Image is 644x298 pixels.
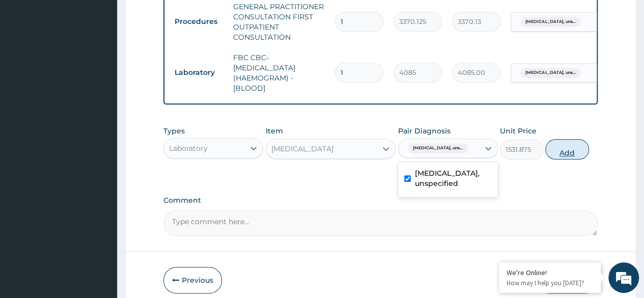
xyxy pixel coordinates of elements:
[19,51,41,76] img: d_794563401_company_1708531726252_794563401
[163,196,598,205] label: Comment
[53,57,171,70] div: Chat with us now
[415,168,492,188] label: [MEDICAL_DATA], unspecified
[545,139,589,159] button: Add
[163,127,185,136] label: Types
[500,126,537,136] label: Unit Price
[163,267,222,293] button: Previous
[169,143,208,153] div: Laboratory
[507,268,593,277] div: We're Online!
[520,68,580,78] span: [MEDICAL_DATA], uns...
[170,12,228,31] td: Procedures
[271,144,333,154] div: [MEDICAL_DATA]
[228,47,330,98] td: FBC CBC-[MEDICAL_DATA] (HAEMOGRAM) - [BLOOD]
[398,126,451,136] label: Pair Diagnosis
[266,126,283,136] label: Item
[408,143,468,153] span: [MEDICAL_DATA], uns...
[170,63,228,82] td: Laboratory
[5,194,194,229] textarea: Type your message and hit 'Enter'
[167,5,191,30] div: Minimize live chat window
[59,86,141,189] span: We're online!
[520,17,580,27] span: [MEDICAL_DATA], uns...
[507,279,593,287] p: How may I help you today?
